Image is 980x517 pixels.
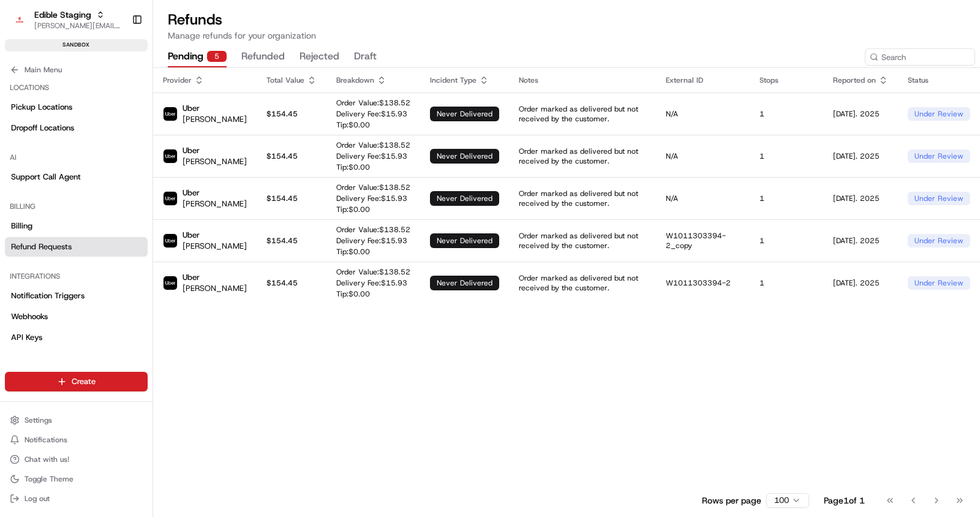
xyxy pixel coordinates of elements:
[164,234,177,247] img: Uber
[5,78,148,97] div: Locations
[12,211,32,230] img: Brittany Newman
[168,47,227,67] button: pending
[266,236,317,246] p: $ 154.45
[519,231,646,251] p: Order marked as delivered but not received by the customer.
[336,120,410,130] p: Tip: $ 0.00
[5,372,148,391] button: Create
[207,51,227,62] div: 5
[336,278,410,288] p: Delivery Fee: $ 15.93
[24,474,73,484] span: Toggle Theme
[104,274,113,284] div: 💻
[666,278,740,288] p: W1011303394-2
[336,98,410,108] p: Order Value: $ 138.52
[908,192,970,205] div: under review
[5,286,148,306] a: Notification Triggers
[11,221,32,232] span: Billing
[26,116,48,138] img: 4281594248423_2fcf9dad9f2a874258b8_72.png
[12,274,22,284] div: 📗
[833,75,888,85] div: Reported on
[908,75,970,85] div: Status
[519,189,646,208] p: Order marked as delivered but not received by the customer.
[108,189,134,199] span: [DATE]
[164,107,177,121] img: Uber
[183,198,247,209] p: [PERSON_NAME]
[666,109,740,119] p: N/A
[122,303,148,312] span: Pylon
[86,303,148,312] a: Powered byPylon
[11,290,85,301] span: Notification Triggers
[12,116,34,138] img: 1736555255976-a54dd68f-1ca7-489b-9aae-adbdc363a1c4
[164,149,177,163] img: Uber
[908,107,970,121] div: under review
[430,233,499,248] div: never delivered
[336,140,410,150] p: Order Value: $ 138.52
[24,435,67,445] span: Notifications
[336,289,410,299] p: Tip: $ 0.00
[183,145,247,156] p: Uber
[102,222,106,232] span: •
[5,266,148,286] div: Integrations
[241,47,285,67] button: refunded
[168,29,965,42] p: Manage refunds for your organization
[5,197,148,216] div: Billing
[12,48,223,68] p: Welcome 👋
[5,328,148,347] a: API Keys
[34,9,91,21] button: Edible Staging
[266,75,317,85] div: Total Value
[190,156,223,171] button: See all
[183,283,247,294] p: [PERSON_NAME]
[99,268,202,290] a: 💻API Documentation
[38,189,99,199] span: [PERSON_NAME]
[12,159,82,168] div: Past conversations
[336,109,410,119] p: Delivery Fee: $ 15.93
[5,97,148,117] a: Pickup Locations
[183,272,247,283] p: Uber
[11,123,74,134] span: Dropoff Locations
[164,276,177,290] img: Uber
[759,236,813,246] p: 1
[354,47,377,67] button: draft
[833,278,888,288] p: [DATE]. 2025
[12,178,32,197] img: Brittany Newman
[183,103,247,114] p: Uber
[11,241,72,252] span: Refund Requests
[336,151,410,161] p: Delivery Fee: $ 15.93
[430,191,499,206] div: never delivered
[336,225,410,235] p: Order Value: $ 138.52
[5,412,148,429] button: Settings
[908,149,970,163] div: under review
[519,273,646,293] p: Order marked as delivered but not received by the customer.
[10,10,29,29] img: Edible Staging
[759,75,813,85] div: Stops
[102,189,106,199] span: •
[759,109,813,119] p: 1
[833,194,888,203] p: [DATE]. 2025
[759,151,813,161] p: 1
[5,167,148,187] a: Support Call Agent
[11,332,42,343] span: API Keys
[336,194,410,203] p: Delivery Fee: $ 15.93
[5,118,148,138] a: Dropoff Locations
[519,104,646,124] p: Order marked as delivered but not received by the customer.
[833,109,888,119] p: [DATE]. 2025
[266,194,317,203] p: $ 154.45
[666,151,740,161] p: N/A
[430,107,499,121] div: never delivered
[5,39,148,51] div: sandbox
[32,78,202,91] input: Clear
[34,21,122,31] button: [PERSON_NAME][EMAIL_ADDRESS][DOMAIN_NAME]
[300,47,339,67] button: rejected
[5,148,148,167] div: AI
[11,172,81,183] span: Support Call Agent
[336,267,410,277] p: Order Value: $ 138.52
[24,494,50,504] span: Log out
[336,247,410,257] p: Tip: $ 0.00
[24,65,62,75] span: Main Menu
[164,192,177,205] img: Uber
[72,376,96,387] span: Create
[5,470,148,488] button: Toggle Theme
[266,109,317,119] p: $ 154.45
[183,187,247,198] p: Uber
